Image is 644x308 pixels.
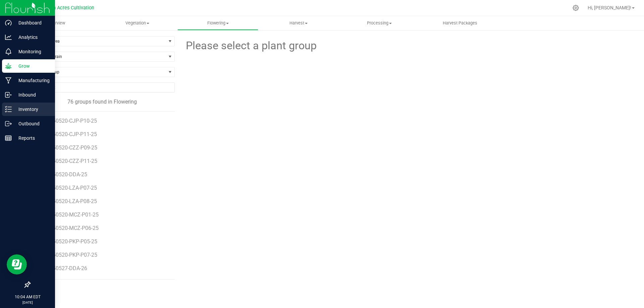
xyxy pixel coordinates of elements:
[339,16,420,30] a: Processing
[41,144,97,151] span: GA-250520-CZZ-P09-25
[5,63,12,69] inline-svg: Grow
[39,20,74,26] span: Overview
[97,16,178,30] a: Vegetation
[30,52,166,61] span: Filter by Strain
[12,33,52,41] p: Analytics
[339,20,420,26] span: Processing
[12,105,52,113] p: Inventory
[12,91,52,99] p: Inbound
[12,76,52,84] p: Manufacturing
[434,20,486,26] span: Harvest Packages
[572,5,580,11] div: Manage settings
[43,5,94,11] span: Green Acres Cultivation
[41,198,97,204] span: GA-250520-LZA-P08-25
[41,211,99,218] span: GA-250520-MCZ-P01-25
[41,265,87,271] span: GA-250527-DDA-26
[41,131,97,137] span: GA-250520-CJP-P11-25
[5,106,12,113] inline-svg: Inventory
[258,16,339,30] a: Harvest
[5,120,12,127] inline-svg: Outbound
[30,37,166,46] span: Filter by Area
[5,77,12,84] inline-svg: Manufacturing
[166,37,174,46] span: select
[41,225,99,231] span: GA-250520-MCZ-P06-25
[259,20,339,26] span: Harvest
[12,120,52,128] p: Outbound
[420,16,500,30] a: Harvest Packages
[5,135,12,141] inline-svg: Reports
[177,16,258,30] a: Flowering
[5,34,12,41] inline-svg: Analytics
[41,238,97,245] span: GA-250520-PKP-P05-25
[588,5,631,10] span: Hi, [PERSON_NAME]!
[30,67,166,77] span: Find a Group
[16,16,97,30] a: Overview
[41,185,97,191] span: GA-250520-LZA-P07-25
[3,294,52,300] p: 10:04 AM EDT
[5,91,12,98] inline-svg: Inbound
[41,118,97,124] span: GA-250520-CJP-P10-25
[41,279,91,285] span: GA-250527-DDA-T-26
[7,254,27,274] iframe: Resource center
[41,252,97,258] span: GA-250520-PKP-P07-25
[5,19,12,26] inline-svg: Dashboard
[5,48,12,55] inline-svg: Monitoring
[178,20,258,26] span: Flowering
[30,83,174,92] input: NO DATA FOUND
[3,300,52,305] p: [DATE]
[12,19,52,27] p: Dashboard
[12,62,52,70] p: Grow
[41,158,97,164] span: GA-250520-CZZ-P11-25
[30,98,175,106] div: 76 groups found in Flowering
[185,38,317,54] span: Please select a plant group
[12,134,52,142] p: Reports
[12,48,52,56] p: Monitoring
[97,20,177,26] span: Vegetation
[41,171,87,178] span: GA-250520-DDA-25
